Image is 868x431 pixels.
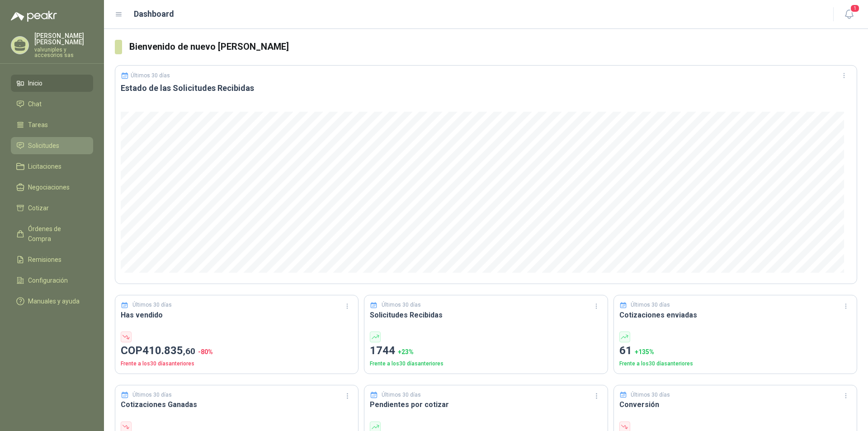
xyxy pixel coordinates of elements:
[382,391,421,399] p: Últimos 30 días
[11,95,93,113] a: Chat
[121,309,353,321] h3: Has vendido
[34,33,93,45] p: [PERSON_NAME] [PERSON_NAME]
[398,348,414,355] span: + 23 %
[28,182,70,192] span: Negociaciones
[132,391,172,399] p: Últimos 30 días
[121,360,353,368] p: Frente a los 30 días anteriores
[28,255,61,265] span: Remisiones
[382,301,421,309] p: Últimos 30 días
[11,116,93,133] a: Tareas
[635,348,654,355] span: + 135 %
[619,399,851,410] h3: Conversión
[129,40,857,54] h3: Bienvenido de nuevo [PERSON_NAME]
[619,360,851,368] p: Frente a los 30 días anteriores
[183,346,195,356] span: ,60
[28,78,42,88] span: Inicio
[198,348,213,355] span: -80 %
[28,161,61,171] span: Licitaciones
[121,83,851,94] h3: Estado de las Solicitudes Recibidas
[370,309,602,321] h3: Solicitudes Recibidas
[28,120,48,130] span: Tareas
[370,342,602,360] p: 1744
[11,158,93,175] a: Licitaciones
[28,275,68,285] span: Configuración
[132,301,172,309] p: Últimos 30 días
[142,344,195,357] span: 410.835
[370,399,602,410] h3: Pendientes por cotizar
[11,75,93,92] a: Inicio
[28,296,80,306] span: Manuales y ayuda
[28,99,42,109] span: Chat
[11,179,93,196] a: Negociaciones
[11,251,93,268] a: Remisiones
[28,203,49,213] span: Cotizar
[370,360,602,368] p: Frente a los 30 días anteriores
[841,6,857,23] button: 1
[11,272,93,289] a: Configuración
[11,199,93,217] a: Cotizar
[11,293,93,310] a: Manuales y ayuda
[850,4,860,13] span: 1
[121,399,353,410] h3: Cotizaciones Ganadas
[619,309,851,321] h3: Cotizaciones enviadas
[28,141,59,151] span: Solicitudes
[134,8,174,20] h1: Dashboard
[28,224,85,244] span: Órdenes de Compra
[11,11,57,22] img: Logo peakr
[121,342,353,360] p: COP
[131,72,170,79] p: Últimos 30 días
[619,342,851,360] p: 61
[34,47,93,58] p: valvuniples y accesorios sas
[631,391,670,399] p: Últimos 30 días
[11,137,93,154] a: Solicitudes
[631,301,670,309] p: Últimos 30 días
[11,220,93,247] a: Órdenes de Compra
